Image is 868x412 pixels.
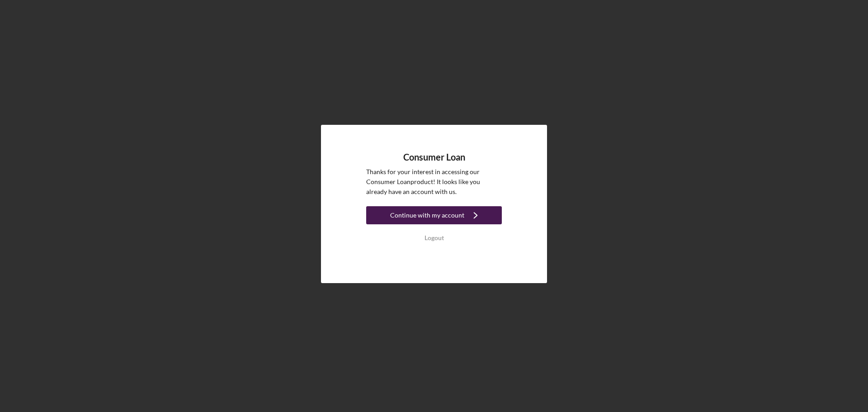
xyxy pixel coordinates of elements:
[425,229,444,247] div: Logout
[366,206,502,224] button: Continue with my account
[366,167,502,197] p: Thanks for your interest in accessing our Consumer Loan product! It looks like you already have a...
[366,206,502,227] a: Continue with my account
[390,206,464,224] div: Continue with my account
[403,152,465,162] h4: Consumer Loan
[366,229,502,247] button: Logout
